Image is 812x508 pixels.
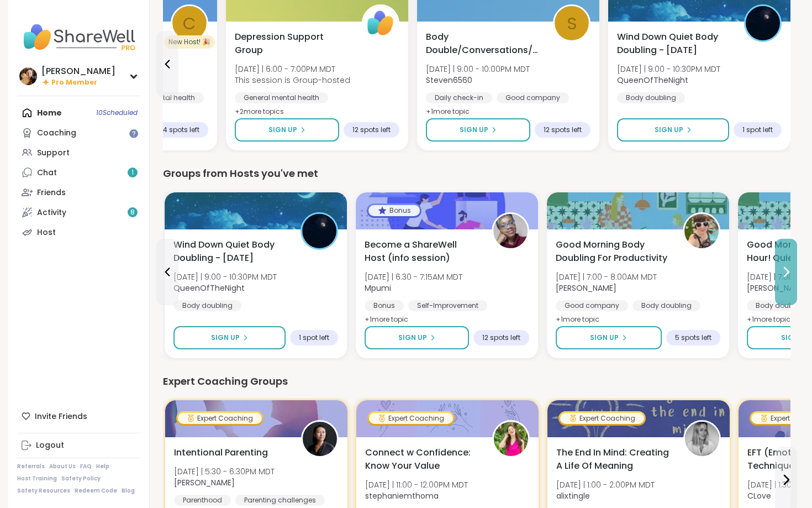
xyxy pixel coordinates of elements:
span: This session is Group-hosted [235,75,350,86]
div: Self-Improvement [408,300,487,311]
span: [DATE] | 9:00 - 10:30PM MDT [617,64,720,75]
span: The End In Mind: Creating A Life Of Meaning [556,446,671,473]
a: Referrals [17,463,45,470]
span: 8 [130,208,135,217]
span: Become a ShareWell Host (info session) [365,238,479,265]
span: Intentional Parenting [174,446,268,459]
div: Activity [37,207,66,218]
span: C [183,11,196,36]
div: [PERSON_NAME] [41,65,115,77]
div: Good company [497,92,569,103]
span: Sign Up [460,125,488,135]
div: Invite Friends [17,406,140,426]
span: Pro Member [51,78,97,87]
span: 1 spot left [299,333,329,342]
span: [DATE] | 5:30 - 6:30PM MDT [174,466,275,477]
button: Sign Up [173,326,286,349]
span: 12 spots left [352,125,391,134]
img: Natasha [303,422,337,456]
a: Friends [17,182,140,202]
div: Good company [556,300,628,311]
img: stephaniemthoma [494,422,528,456]
span: Sign Up [655,125,683,135]
a: Safety Policy [61,475,101,483]
div: Host [37,227,56,238]
span: [DATE] | 7:00 - 8:00AM MDT [556,271,657,282]
span: 5 spots left [675,333,711,342]
div: Groups from Hosts you've met [163,166,790,181]
span: S [567,11,577,36]
a: Activity8 [17,202,140,222]
div: Parenthood [174,495,231,506]
b: [PERSON_NAME] [556,282,616,294]
img: ShareWell Nav Logo [17,18,140,56]
div: Expert Coaching Groups [163,374,790,389]
img: alixtingle [685,422,719,456]
div: Chat [37,167,57,179]
span: [DATE] | 1:00 - 2:00PM MDT [556,479,655,490]
a: Logout [17,436,140,455]
span: 4 spots left [163,125,199,134]
iframe: Spotlight [129,129,138,138]
b: Steven6560 [426,75,472,86]
span: Sign Up [211,333,240,343]
a: Support [17,143,140,163]
b: CLove [747,490,771,501]
button: Sign Up [235,118,339,142]
a: FAQ [80,463,92,470]
img: QueenOfTheNight [746,6,780,40]
div: Expert Coaching [560,413,644,424]
span: 12 spots left [482,333,520,342]
div: Body doubling [617,92,685,103]
div: General mental health [235,92,328,103]
span: 1 [131,168,134,177]
b: alixtingle [556,490,590,501]
img: QueenOfTheNight [302,214,336,248]
button: Sign Up [365,326,469,349]
div: Expert Coaching [178,413,262,424]
button: Sign Up [556,326,662,349]
span: [DATE] | 6:30 - 7:15AM MDT [365,271,462,282]
a: Blog [122,487,135,495]
b: [PERSON_NAME] [747,282,808,294]
img: LuAnn [19,67,37,85]
b: stephaniemthoma [365,490,439,501]
img: ShareWell [363,6,398,40]
b: Mpumi [365,282,391,294]
span: Sign Up [268,125,297,135]
span: 12 spots left [544,125,582,134]
span: Wind Down Quiet Body Doubling - [DATE] [617,30,732,57]
a: Safety Resources [17,487,70,495]
div: Logout [36,440,64,451]
div: Bonus [365,300,404,311]
div: Friends [37,187,66,198]
span: [DATE] | 9:00 - 10:30PM MDT [173,271,277,282]
span: [DATE] | 9:00 - 10:00PM MDT [426,64,530,75]
a: Coaching [17,123,140,143]
div: Bonus [368,205,420,216]
img: Adrienne_QueenOfTheDawn [684,214,719,248]
div: Body doubling [173,300,241,311]
span: Depression Support Group [235,30,350,57]
div: Coaching [37,128,76,139]
div: Daily check-in [426,92,492,103]
button: Sign Up [617,118,729,142]
span: Sign Up [781,333,810,343]
div: New Host! 🎉 [164,35,215,49]
span: [DATE] | 6:00 - 7:00PM MDT [235,64,350,75]
span: Good Morning Body Doubling For Productivity [556,238,671,265]
a: Chat1 [17,163,140,182]
span: Connect w Confidence: Know Your Value [365,446,480,473]
button: Sign Up [426,118,530,142]
a: Host [17,222,140,242]
div: Expert Coaching [369,413,453,424]
img: Mpumi [493,214,528,248]
div: Parenting challenges [235,495,325,506]
span: Sign Up [398,333,427,343]
a: Host Training [17,475,57,483]
b: [PERSON_NAME] [174,477,235,488]
a: Help [96,463,109,470]
span: 1 spot left [742,125,773,134]
div: Support [37,148,70,159]
a: Redeem Code [75,487,117,495]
